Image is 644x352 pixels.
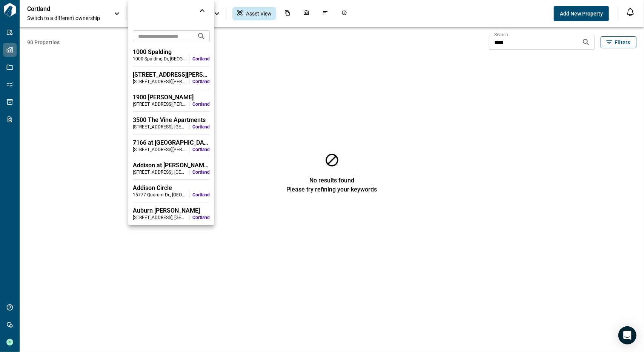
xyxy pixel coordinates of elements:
[133,169,186,175] div: [STREET_ADDRESS] , [GEOGRAPHIC_DATA] , [GEOGRAPHIC_DATA]
[192,215,210,221] span: Cortland
[192,192,210,198] span: Cortland
[133,56,186,62] div: 1000 Spalding Dr , [GEOGRAPHIC_DATA] , [GEOGRAPHIC_DATA]
[133,71,210,79] div: [STREET_ADDRESS][PERSON_NAME]
[133,147,186,153] div: [STREET_ADDRESS][PERSON_NAME] , [GEOGRAPHIC_DATA] , CO
[618,326,636,344] div: Open Intercom Messenger
[192,169,210,175] span: Cortland
[133,116,210,124] div: 3500 The Vine Apartments
[133,94,210,101] div: 1900 [PERSON_NAME]
[133,101,186,107] div: [STREET_ADDRESS][PERSON_NAME] , [GEOGRAPHIC_DATA] , [GEOGRAPHIC_DATA]
[192,79,210,85] span: Cortland
[133,139,210,147] div: 7166 at [GEOGRAPHIC_DATA]
[133,48,210,56] div: 1000 Spalding
[192,124,210,130] span: Cortland
[133,192,186,198] div: 15777 Quorum Dr. , [GEOGRAPHIC_DATA] , [GEOGRAPHIC_DATA]
[133,162,210,169] div: Addison at [PERSON_NAME][GEOGRAPHIC_DATA]
[133,215,186,221] div: [STREET_ADDRESS] , [GEOGRAPHIC_DATA] , [GEOGRAPHIC_DATA]
[192,56,210,62] span: Cortland
[192,101,210,107] span: Cortland
[192,147,210,153] span: Cortland
[133,184,210,192] div: Addison Circle
[133,79,186,85] div: [STREET_ADDRESS][PERSON_NAME] , [GEOGRAPHIC_DATA] , [GEOGRAPHIC_DATA]
[133,124,186,130] div: [STREET_ADDRESS] , [GEOGRAPHIC_DATA] , [GEOGRAPHIC_DATA]
[194,29,209,44] button: Search projects
[133,207,210,215] div: Auburn [PERSON_NAME]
